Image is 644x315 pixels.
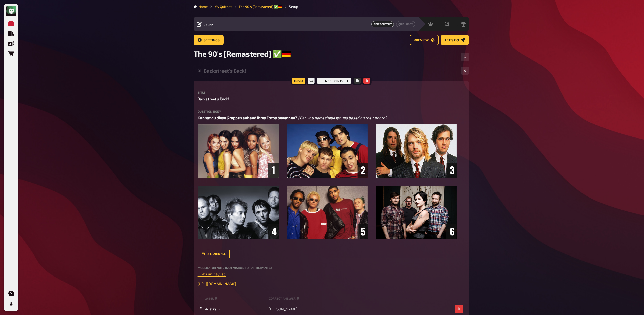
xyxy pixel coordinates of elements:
[198,68,202,73] div: 01
[198,110,465,113] label: Question body
[239,5,282,9] a: The 90's [Remastered] ✅​🇩🇪
[441,35,469,45] button: Let's go
[410,35,439,45] button: Preview
[198,266,465,269] label: Moderator Note (not visible to participants)
[290,77,306,85] div: Trivia
[198,124,457,239] img: Flags
[205,296,267,301] small: label
[300,115,387,120] span: Can you name these groups based on their photo?
[199,5,208,9] a: Home
[198,281,236,286] a: [URL][DOMAIN_NAME]
[198,272,226,276] a: Link zur Playlist:
[194,49,291,58] span: The 90's [Remastered] ✅​🇩🇪
[354,78,361,84] button: Copy
[204,22,213,26] span: Setup
[269,296,300,301] small: correct answer
[282,4,298,9] li: Setup
[214,5,232,9] a: My Quizzes
[414,38,429,42] span: Preview
[316,77,352,85] div: 6.00 points
[198,115,300,120] span: Kannst du diese Gruppen anhand ihres Fotos benennen? /
[461,53,469,61] button: Change Order
[198,91,465,94] label: Title
[199,4,208,9] li: Home
[205,307,220,311] i: Answer 1
[198,96,229,102] span: Backstreet's Back!
[371,21,394,27] a: Edit Content
[269,307,297,311] span: [PERSON_NAME]
[396,21,415,27] button: Quiz Lobby
[198,250,230,258] button: upload image
[208,4,232,9] li: My Quizzes
[445,38,459,42] span: Let's go
[194,35,224,45] button: Settings
[204,38,220,42] span: Settings
[204,68,457,74] div: Backstreet's Back!
[232,4,282,9] li: The 90's [Remastered] ✅​🇩🇪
